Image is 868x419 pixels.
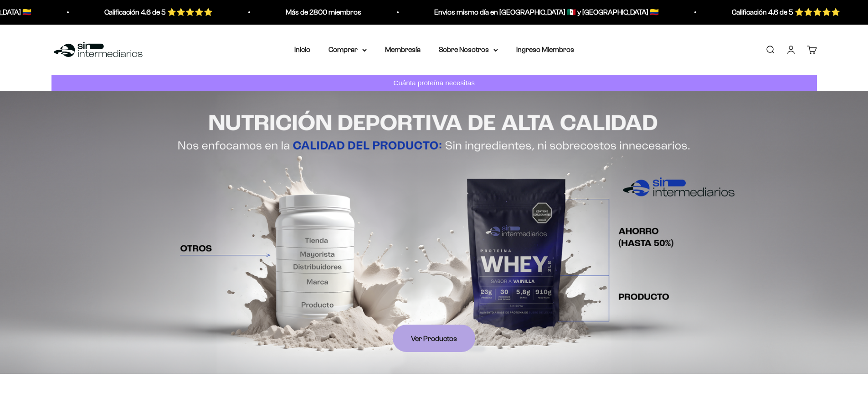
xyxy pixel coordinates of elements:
p: Envios mismo día en [GEOGRAPHIC_DATA] 🇲🇽 y [GEOGRAPHIC_DATA] 🇨🇴 [417,6,642,18]
a: Cuánta proteína necesitas [51,75,817,91]
summary: Comprar [329,44,367,56]
p: Calificación 4.6 de 5 ⭐️⭐️⭐️⭐️⭐️ [714,6,823,18]
p: Calificación 4.6 de 5 ⭐️⭐️⭐️⭐️⭐️ [87,6,195,18]
a: Inicio [294,46,310,53]
p: Cuánta proteína necesitas [391,77,477,88]
a: Ver Productos [393,325,475,352]
a: Membresía [385,46,421,53]
p: Más de 2800 miembros [268,6,344,18]
a: Ingreso Miembros [516,46,574,53]
summary: Sobre Nosotros [439,44,498,56]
